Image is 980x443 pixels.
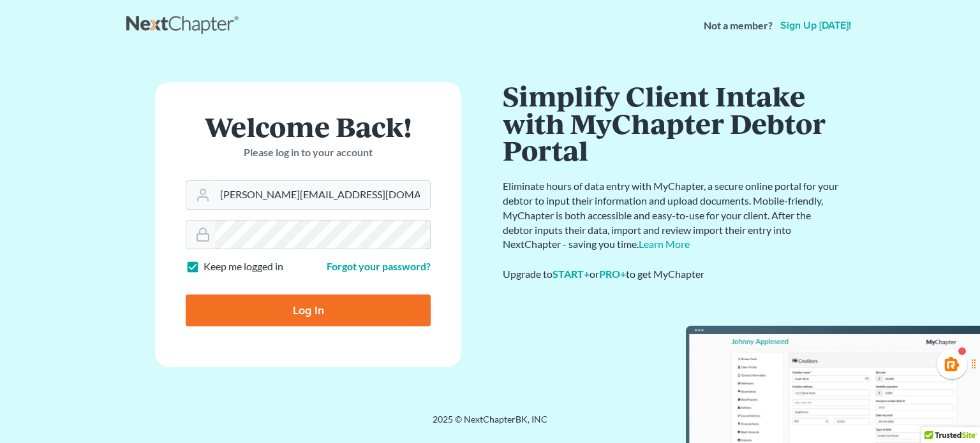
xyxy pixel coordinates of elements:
[126,413,854,436] div: 2025 © NextChapterBK, INC
[599,268,626,280] a: PRO+
[778,20,854,31] a: Sign up [DATE]!
[186,294,431,326] input: Log In
[503,267,841,282] div: Upgrade to or to get MyChapter
[186,145,431,160] p: Please log in to your account
[639,238,690,250] a: Learn More
[186,113,431,140] h1: Welcome Back!
[503,179,841,252] p: Eliminate hours of data entry with MyChapter, a secure online portal for your debtor to input the...
[204,259,283,274] label: Keep me logged in
[327,260,431,272] a: Forgot your password?
[215,181,430,209] input: Email Address
[503,82,841,164] h1: Simplify Client Intake with MyChapter Debtor Portal
[553,268,590,280] a: START+
[704,18,773,33] strong: Not a member?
